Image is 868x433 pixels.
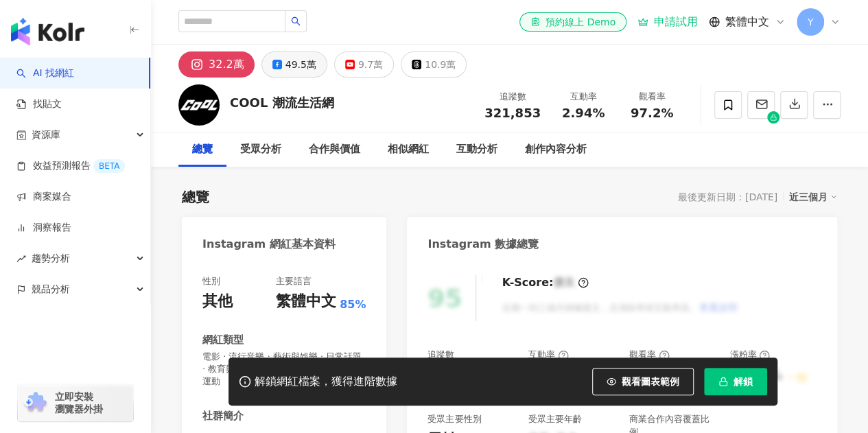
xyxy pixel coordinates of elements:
[358,55,383,74] div: 9.7萬
[32,119,60,150] span: 資源庫
[484,106,541,120] span: 321,853
[276,291,336,312] div: 繁體中文
[631,106,673,120] span: 97.2%
[528,413,582,425] div: 受眾主要年齡
[637,15,698,29] a: 申請試用
[729,349,770,361] div: 漲粉率
[209,55,244,74] div: 32.2萬
[202,237,336,252] div: Instagram 網紅基本資料
[427,413,481,425] div: 受眾主要性別
[734,376,753,387] span: 解鎖
[240,141,281,158] div: 受眾分析
[789,188,837,206] div: 近三個月
[427,237,539,252] div: Instagram 數據總覽
[291,16,301,26] span: search
[182,187,209,207] div: 總覽
[32,243,70,274] span: 趨勢分析
[261,51,327,78] button: 49.5萬
[178,84,220,126] img: KOL Avatar
[484,90,541,104] div: 追蹤數
[530,15,615,29] div: 預約線上 Demo
[704,368,767,395] button: 解鎖
[562,106,605,120] span: 2.94%
[22,392,49,414] img: chrome extension
[525,141,587,158] div: 創作內容分析
[456,141,497,158] div: 互動分析
[16,159,125,173] a: 效益預測報告BETA
[557,90,609,104] div: 互動率
[18,384,133,421] a: chrome extension立即安裝 瀏覽器外掛
[629,349,670,361] div: 觀看率
[425,55,456,74] div: 10.9萬
[11,18,84,45] img: logo
[202,409,244,423] div: 社群簡介
[16,254,26,264] span: rise
[340,297,366,312] span: 85%
[202,333,244,347] div: 網紅類型
[255,375,397,389] div: 解鎖網紅檔案，獲得進階數據
[55,390,103,415] span: 立即安裝 瀏覽器外掛
[334,51,394,78] button: 9.7萬
[32,274,70,305] span: 競品分析
[16,190,71,204] a: 商案媒合
[519,12,626,32] a: 預約線上 Demo
[725,14,769,30] span: 繁體中文
[202,291,233,312] div: 其他
[276,275,312,288] div: 主要語言
[285,55,316,74] div: 49.5萬
[230,94,334,111] div: COOL 潮流生活網
[626,90,678,104] div: 觀看率
[16,221,71,235] a: 洞察報告
[502,275,589,290] div: K-Score :
[528,349,569,361] div: 互動率
[192,141,213,158] div: 總覽
[202,351,366,388] span: 電影 · 流行音樂 · 藝術與娛樂 · 日常話題 · 教育與學習 · 命理占卜 · 遊戲 · 穿搭 · 運動
[622,376,679,387] span: 觀看圖表範例
[202,275,220,288] div: 性別
[309,141,360,158] div: 合作與價值
[178,51,255,78] button: 32.2萬
[808,14,814,30] span: Y
[401,51,467,78] button: 10.9萬
[16,97,62,111] a: 找貼文
[592,368,694,395] button: 觀看圖表範例
[388,141,429,158] div: 相似網紅
[678,191,777,202] div: 最後更新日期：[DATE]
[427,349,454,361] div: 追蹤數
[16,67,74,80] a: searchAI 找網紅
